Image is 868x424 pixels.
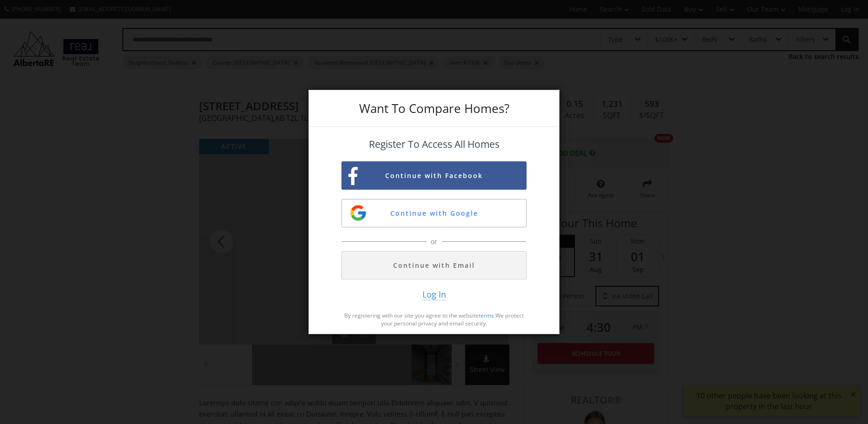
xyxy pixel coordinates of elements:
button: Continue with Google [341,199,527,227]
span: or [428,237,440,246]
span: Log In [422,289,446,300]
button: Continue with Facebook [341,161,527,190]
img: facebook-sign-up [348,167,358,185]
h3: Want To Compare Homes? [341,102,527,114]
p: By registering with our site you agree to the website . We protect your personal privacy and emai... [341,311,527,327]
a: terms [479,311,494,319]
img: google-sign-up [349,204,367,222]
h4: Register To Access All Homes [341,139,527,150]
button: Continue with Email [341,251,527,279]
